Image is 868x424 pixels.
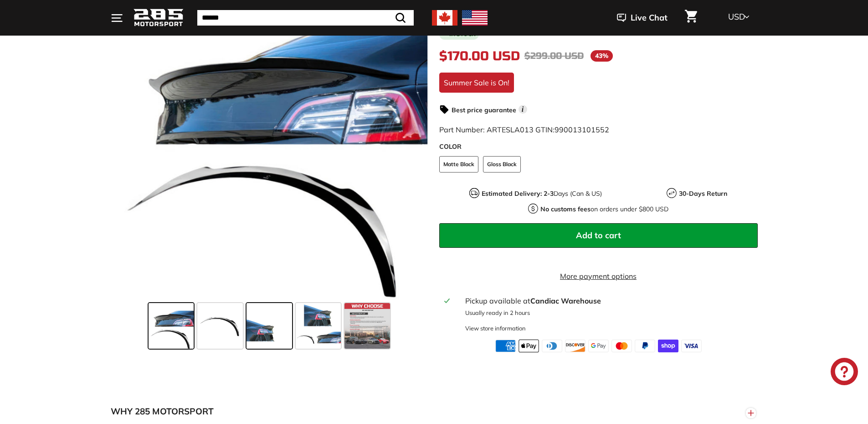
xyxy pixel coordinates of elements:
[591,50,613,62] span: 43%
[635,340,655,352] img: paypal
[439,271,758,282] a: More payment options
[465,324,526,333] div: View store information
[542,340,562,352] img: diners_club
[576,230,621,241] span: Add to cart
[465,309,752,317] p: Usually ready in 2 hours
[605,6,679,29] button: Live Chat
[439,142,758,152] label: COLOR
[439,48,520,64] span: $170.00 USD
[728,11,745,22] span: USD
[555,125,609,134] span: 990013101552
[465,295,752,306] div: Pickup available at
[439,125,609,134] span: Part Number: ARTESLA013 GTIN:
[828,358,861,387] inbox-online-store-chat: Shopify online store chat
[679,189,727,198] strong: 30-Days Return
[439,223,758,248] button: Add to cart
[679,2,703,33] a: Cart
[439,73,514,93] div: Summer Sale is On!
[482,189,554,198] strong: Estimated Delivery: 2-3
[449,31,475,37] b: In stock
[482,189,602,199] p: Days (Can & US)
[565,340,586,352] img: discover
[524,50,584,62] span: $299.00 USD
[631,12,668,24] span: Live Chat
[588,340,609,352] img: google_pay
[134,7,184,29] img: Logo_285_Motorsport_areodynamics_components
[540,204,668,214] p: on orders under $800 USD
[658,340,678,352] img: shopify_pay
[611,340,632,352] img: master
[519,105,527,114] span: i
[495,340,516,352] img: american_express
[197,10,414,26] input: Search
[519,340,539,352] img: apple_pay
[530,296,601,305] strong: Candiac Warehouse
[681,340,702,352] img: visa
[452,106,516,114] strong: Best price guarantee
[540,205,591,213] strong: No customs fees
